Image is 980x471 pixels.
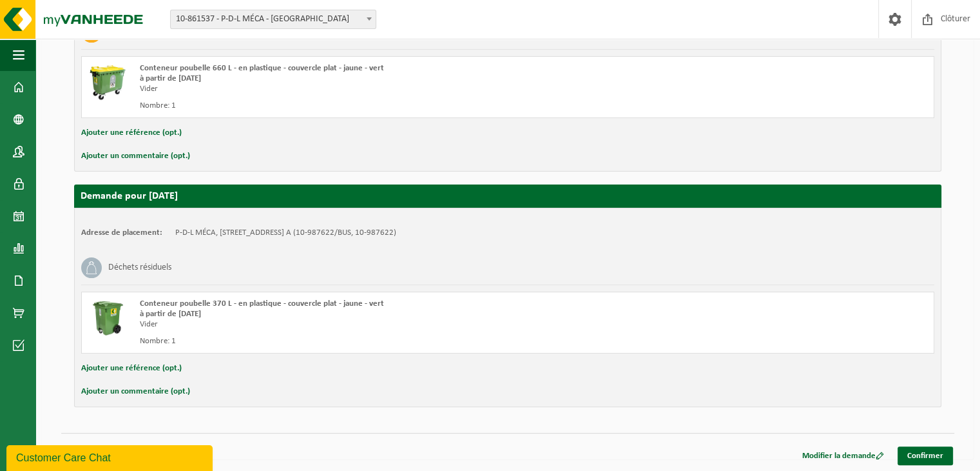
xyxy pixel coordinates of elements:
[140,101,559,111] div: Nombre: 1
[140,319,559,330] div: Vider
[6,443,215,471] iframe: chat widget
[81,191,178,201] strong: Demande pour [DATE]
[898,446,953,465] a: Confirmer
[140,299,384,308] span: Conteneur poubelle 370 L - en plastique - couvercle plat - jaune - vert
[170,10,376,29] span: 10-861537 - P-D-L MÉCA - FOSSES-LA-VILLE
[108,257,171,278] h3: Déchets résiduels
[81,228,162,237] strong: Adresse de placement:
[140,74,201,83] strong: à partir de [DATE]
[81,383,190,400] button: Ajouter un commentaire (opt.)
[88,299,127,337] img: WB-0370-HPE-GN-50.png
[171,10,376,28] span: 10-861537 - P-D-L MÉCA - FOSSES-LA-VILLE
[140,336,559,346] div: Nombre: 1
[793,446,894,465] a: Modifier la demande
[140,64,384,72] span: Conteneur poubelle 660 L - en plastique - couvercle plat - jaune - vert
[140,310,201,318] strong: à partir de [DATE]
[88,63,127,102] img: WB-0660-HPE-GN-50.png
[140,84,559,94] div: Vider
[81,148,190,165] button: Ajouter un commentaire (opt.)
[81,360,182,377] button: Ajouter une référence (opt.)
[81,125,182,141] button: Ajouter une référence (opt.)
[175,228,396,238] td: P-D-L MÉCA, [STREET_ADDRESS] A (10-987622/BUS, 10-987622)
